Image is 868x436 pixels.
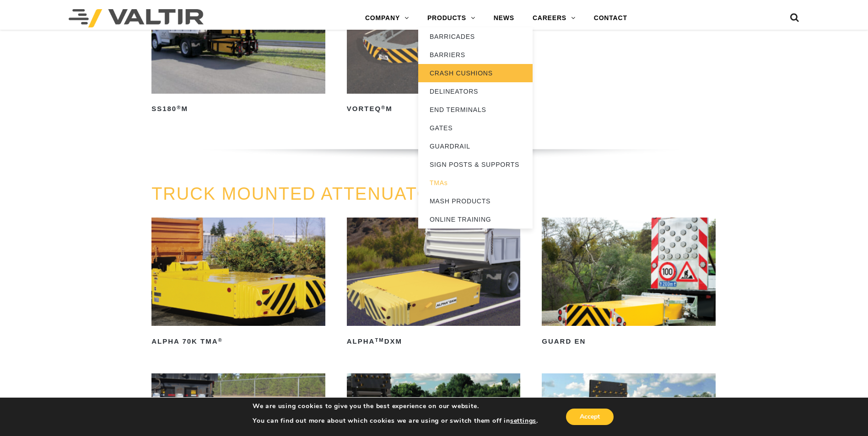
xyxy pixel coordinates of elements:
[381,105,386,110] sup: ®
[542,218,716,349] a: GUARD EN
[418,9,485,27] a: PRODUCTS
[418,174,533,192] a: TMAs
[566,409,614,425] button: Accept
[151,218,325,349] a: ALPHA 70K TMA®
[151,334,325,349] h2: ALPHA 70K TMA
[418,210,533,229] a: ONLINE TRAINING
[542,334,716,349] h2: GUARD EN
[418,155,533,174] a: SIGN POSTS & SUPPORTS
[69,9,204,27] img: Valtir
[418,46,533,64] a: BARRIERS
[418,82,533,101] a: DELINEATORS
[218,337,223,343] sup: ®
[510,417,536,425] button: settings
[253,402,538,410] p: We are using cookies to give you the best experience on our website.
[523,9,585,27] a: CAREERS
[585,9,636,27] a: CONTACT
[151,102,325,117] h2: SS180 M
[253,417,538,425] p: You can find out more about which cookies we are using or switch them off in .
[347,102,521,117] h2: VORTEQ M
[151,184,458,203] a: TRUCK MOUNTED ATTENUATORS
[375,337,384,343] sup: TM
[418,27,533,46] a: BARRICADES
[347,334,521,349] h2: ALPHA DXM
[177,105,181,110] sup: ®
[356,9,418,27] a: COMPANY
[418,192,533,210] a: MASH PRODUCTS
[418,101,533,119] a: END TERMINALS
[418,119,533,137] a: GATES
[347,218,521,349] a: ALPHATMDXM
[418,64,533,82] a: CRASH CUSHIONS
[418,137,533,155] a: GUARDRAIL
[485,9,523,27] a: NEWS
